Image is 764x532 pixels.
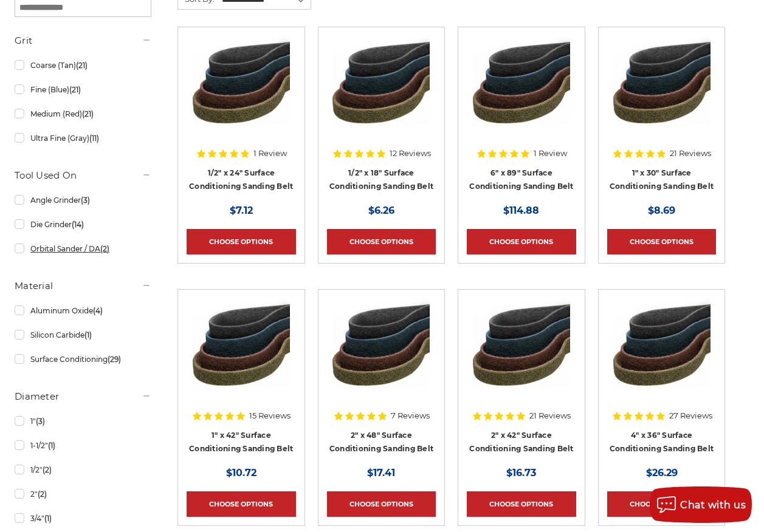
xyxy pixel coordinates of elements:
span: 1 Review [534,149,567,157]
a: 1/2" x 18" Surface Conditioning Sanding Belt [329,168,433,191]
a: Surface Conditioning [15,349,151,370]
a: 4"x36" Surface Conditioning Sanding Belts [607,298,717,408]
span: (1) [48,441,55,450]
a: Aluminum Oxide [15,300,151,321]
a: 2" x 48" Surface Conditioning Sanding Belt [329,431,433,454]
span: $16.73 [506,467,536,479]
span: $17.41 [367,467,395,479]
a: Medium (Red) [15,103,151,124]
span: (29) [108,355,121,364]
a: 2"x42" Surface Conditioning Sanding Belts [467,298,576,408]
img: Surface Conditioning Sanding Belts [193,36,290,133]
a: 1" [15,411,151,432]
a: Ultra Fine (Gray) [15,128,151,149]
a: 1/2" [15,459,151,480]
a: Choose Options [327,229,436,254]
a: Orbital Sander / DA [15,238,151,259]
a: Choose Options [607,491,717,517]
a: 2"x48" Surface Conditioning Sanding Belts [327,298,436,408]
img: 2"x48" Surface Conditioning Sanding Belts [332,298,430,395]
a: Silicon Carbide [15,324,151,346]
a: 1-1/2" [15,435,151,456]
span: Chat with us [680,499,746,511]
h5: Material [15,279,151,293]
a: Choose Options [327,491,436,517]
a: Fine (Blue) [15,79,151,100]
span: (3) [36,417,45,426]
a: Die Grinder [15,214,151,235]
img: Surface Conditioning Sanding Belts [332,36,430,133]
img: 2"x42" Surface Conditioning Sanding Belts [473,298,570,395]
span: (11) [89,134,99,143]
button: Chat with us [650,486,752,523]
span: (21) [82,109,94,118]
span: 27 Reviews [669,412,712,420]
span: (1) [84,330,92,339]
a: 1/2" x 24" Surface Conditioning Sanding Belt [189,168,293,191]
span: 15 Reviews [249,412,291,420]
span: (4) [93,306,103,315]
a: Surface Conditioning Sanding Belts [327,36,436,145]
a: Choose Options [187,491,296,517]
img: 1"x42" Surface Conditioning Sanding Belts [193,298,290,395]
a: 3/4" [15,508,151,529]
a: Choose Options [607,229,717,254]
span: (14) [72,220,84,229]
h5: Diameter [15,389,151,404]
a: 6" x 89" Surface Conditioning Sanding Belt [469,168,573,191]
a: 6"x89" Surface Conditioning Sanding Belts [467,36,576,145]
h5: Tool Used On [15,168,151,183]
span: $7.12 [230,205,253,216]
span: 7 Reviews [391,412,430,420]
span: (21) [76,61,88,70]
a: Coarse (Tan) [15,55,151,76]
span: (1) [44,514,52,523]
a: 1" x 42" Surface Conditioning Sanding Belt [189,431,293,454]
img: 6"x89" Surface Conditioning Sanding Belts [473,36,570,133]
span: 21 Reviews [529,412,571,420]
span: (2) [43,465,52,474]
a: Angle Grinder [15,189,151,211]
span: $8.69 [648,205,675,216]
a: 1"x30" Surface Conditioning Sanding Belts [607,36,717,145]
span: 21 Reviews [670,149,711,157]
span: $10.72 [226,467,256,479]
span: $6.26 [368,205,394,216]
span: 1 Review [253,149,287,157]
a: 2" x 42" Surface Conditioning Sanding Belt [469,431,573,454]
a: Choose Options [467,229,576,254]
a: Choose Options [467,491,576,517]
span: 12 Reviews [390,149,431,157]
a: Choose Options [187,229,296,254]
h5: Grit [15,33,151,48]
span: (3) [81,196,90,205]
a: Surface Conditioning Sanding Belts [187,36,296,145]
a: 2" [15,483,151,505]
span: $26.29 [646,467,678,479]
a: 1"x42" Surface Conditioning Sanding Belts [187,298,296,408]
span: (2) [38,489,47,499]
span: $114.88 [503,205,539,216]
img: 1"x30" Surface Conditioning Sanding Belts [613,36,711,133]
a: 4" x 36" Surface Conditioning Sanding Belt [610,431,714,454]
span: (21) [69,85,81,94]
span: (2) [100,244,109,253]
img: 4"x36" Surface Conditioning Sanding Belts [613,298,711,395]
a: 1" x 30" Surface Conditioning Sanding Belt [610,168,714,191]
